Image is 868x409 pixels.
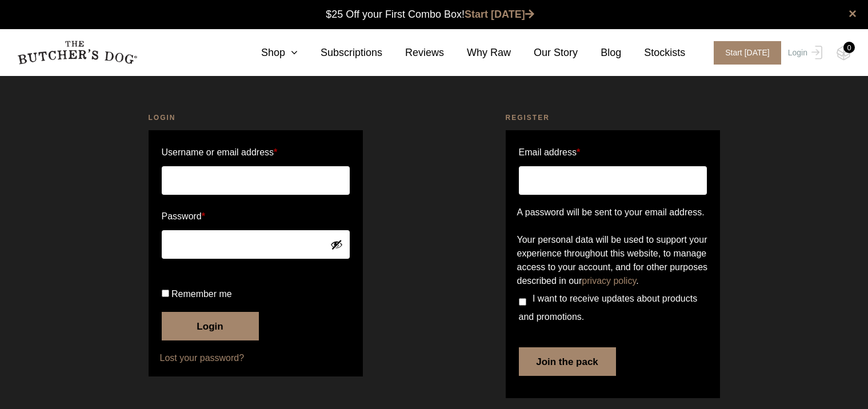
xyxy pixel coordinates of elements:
[843,42,855,53] div: 0
[506,112,720,123] h2: Register
[444,45,511,61] a: Why Raw
[582,276,636,286] a: privacy policy
[519,347,616,376] button: Join the pack
[298,45,382,61] a: Subscriptions
[330,238,343,251] button: Show password
[519,294,698,322] span: I want to receive updates about products and promotions.
[519,143,581,162] label: Email address
[382,45,444,61] a: Reviews
[162,290,169,297] input: Remember me
[517,233,709,288] p: Your personal data will be used to support your experience throughout this website, to manage acc...
[714,41,781,65] span: Start [DATE]
[162,143,350,162] label: Username or email address
[162,312,259,340] button: Login
[702,41,785,65] a: Start [DATE]
[517,206,709,219] p: A password will be sent to your email address.
[160,351,351,365] a: Lost your password?
[519,298,526,306] input: I want to receive updates about products and promotions.
[465,9,534,20] a: Start [DATE]
[171,289,232,299] span: Remember me
[785,41,822,65] a: Login
[621,45,685,61] a: Stockists
[511,45,578,61] a: Our Story
[238,45,298,61] a: Shop
[837,46,851,61] img: TBD_Cart-Empty.png
[849,7,857,21] a: close
[162,207,350,226] label: Password
[578,45,621,61] a: Blog
[149,112,363,123] h2: Login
